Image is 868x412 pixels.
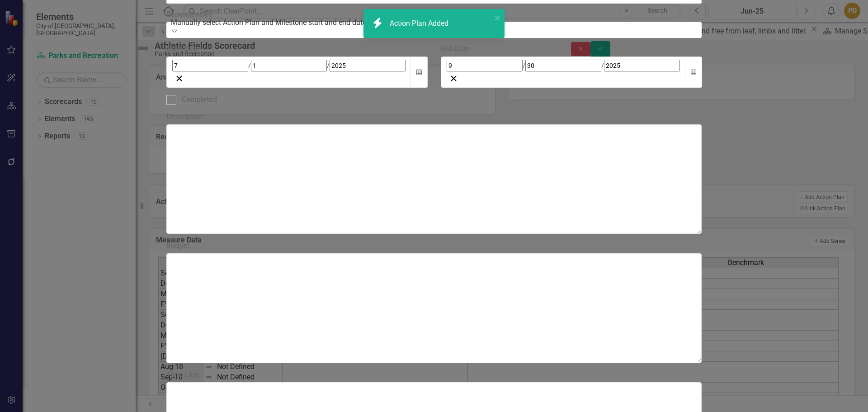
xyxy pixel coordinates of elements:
label: Dependencies [166,9,702,20]
span: / [248,62,251,69]
div: End Date [441,44,702,54]
button: close [495,13,501,23]
div: Manually select Action Plan and Milestone start and end dates [171,18,703,28]
div: Start Date [166,44,427,54]
label: Description [166,112,702,122]
label: Time Line [166,370,702,380]
span: / [327,62,330,69]
div: Completed [182,95,217,105]
span: / [523,62,525,69]
span: / [601,62,604,69]
div: Action Plan Added [390,19,451,29]
label: Budget [166,241,702,251]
